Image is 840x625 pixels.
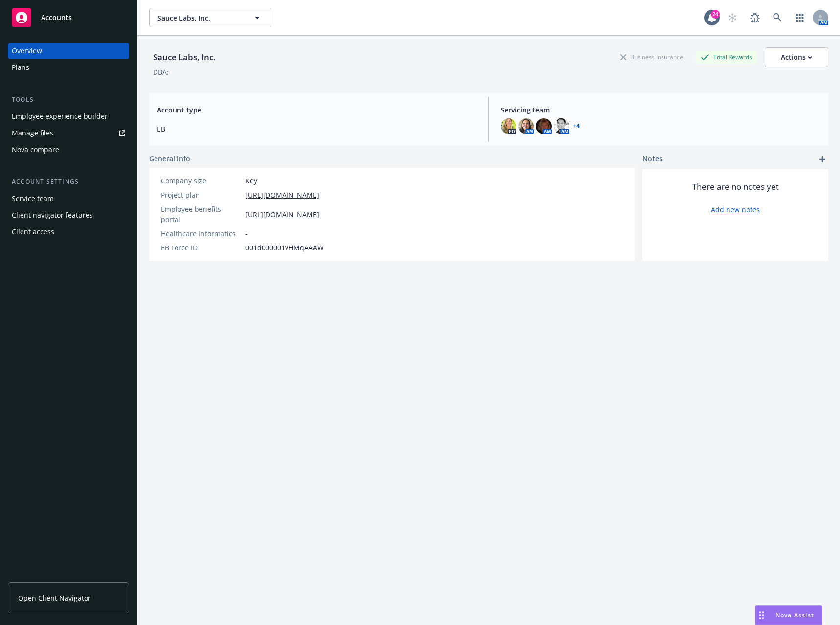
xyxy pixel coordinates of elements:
a: Nova compare [8,142,129,157]
button: Nova Assist [755,605,822,625]
div: Actions [781,48,812,67]
a: Report a Bug [745,8,765,27]
span: 001d000001vHMqAAAW [245,243,324,253]
a: Client navigator features [8,207,129,223]
a: +4 [573,123,580,129]
a: Manage files [8,125,129,141]
div: Account settings [8,177,129,187]
div: Project plan [161,190,242,200]
span: Nova Assist [775,611,814,619]
a: Switch app [790,8,810,27]
div: Client navigator features [12,207,93,223]
a: [URL][DOMAIN_NAME] [245,209,319,220]
div: Client access [12,224,54,240]
img: photo [536,118,552,134]
button: Actions [765,47,828,67]
div: Healthcare Informatics [161,228,242,239]
div: Tools [8,95,129,105]
span: Servicing team [501,105,820,115]
div: Service team [12,191,54,206]
div: Nova compare [12,142,59,157]
a: Start snowing [723,8,742,27]
div: Employee benefits portal [161,204,242,224]
span: EB [157,124,477,134]
div: Company size [161,176,242,186]
span: Sauce Labs, Inc. [157,13,242,23]
span: Notes [642,154,663,165]
span: There are no notes yet [692,181,779,193]
span: General info [149,154,190,164]
a: Overview [8,43,129,59]
div: Drag to move [755,606,768,625]
span: Key [245,176,257,186]
div: Business Insurance [616,51,688,63]
a: Service team [8,191,129,206]
a: Search [768,8,787,27]
span: - [245,228,248,239]
a: Plans [8,60,129,75]
div: Overview [12,43,42,59]
img: photo [518,118,534,134]
span: Accounts [41,14,72,22]
button: Sauce Labs, Inc. [149,8,271,27]
div: Total Rewards [696,51,757,63]
a: Add new notes [711,204,760,215]
img: photo [553,118,569,134]
a: Employee experience builder [8,109,129,124]
div: DBA: - [153,67,171,77]
span: Account type [157,105,477,115]
div: Sauce Labs, Inc. [149,51,220,64]
a: Client access [8,224,129,240]
div: Plans [12,60,29,75]
div: Manage files [12,125,53,141]
div: 24 [711,10,720,19]
div: Employee experience builder [12,109,108,124]
a: [URL][DOMAIN_NAME] [245,190,319,200]
span: Open Client Navigator [18,593,91,603]
img: photo [501,118,516,134]
a: Accounts [8,4,129,31]
a: add [817,154,828,165]
div: EB Force ID [161,243,242,253]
